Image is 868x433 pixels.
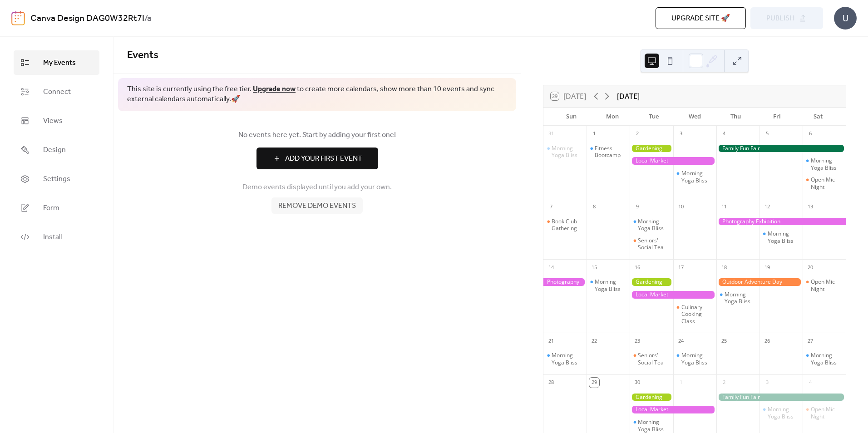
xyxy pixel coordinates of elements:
[127,84,507,105] span: This site is currently using the free tier. to create more calendars, show more than 10 events an...
[719,336,729,346] div: 25
[676,336,686,346] div: 24
[144,10,147,27] b: /
[43,232,62,243] span: Install
[256,148,378,169] button: Add Your First Event
[242,182,392,193] span: Demo events displayed until you add your own.
[11,11,25,25] img: logo
[14,167,99,191] a: Settings
[589,262,599,272] div: 15
[716,218,846,226] div: Photography Exhibition
[803,406,846,420] div: Open Mic Night
[715,108,756,126] div: Thu
[127,45,158,65] span: Events
[762,129,772,139] div: 5
[14,50,99,75] a: My Events
[656,7,746,29] button: Upgrade site 🚀
[673,304,716,325] div: Culinary Cooking Class
[673,170,716,184] div: Morning Yoga Bliss
[716,145,846,153] div: Family Fun Fair
[719,262,729,272] div: 18
[805,336,815,346] div: 27
[43,145,66,156] span: Design
[638,418,669,433] div: Morning Yoga Bliss
[632,129,642,139] div: 2
[676,129,686,139] div: 3
[676,262,686,272] div: 17
[543,278,587,286] div: Photography Exhibition
[271,197,363,214] button: Remove demo events
[589,378,599,388] div: 29
[14,196,99,220] a: Form
[811,278,842,292] div: Open Mic Night
[589,202,599,212] div: 8
[630,145,673,153] div: Gardening Workshop
[630,237,673,251] div: Seniors' Social Tea
[762,202,772,212] div: 12
[551,108,592,126] div: Sun
[632,262,642,272] div: 16
[589,129,599,139] div: 1
[681,170,713,184] div: Morning Yoga Bliss
[811,157,842,171] div: Morning Yoga Bliss
[759,230,803,244] div: Morning Yoga Bliss
[762,378,772,388] div: 3
[633,108,674,126] div: Tue
[278,201,356,212] span: Remove demo events
[762,336,772,346] div: 26
[834,7,857,30] div: U
[803,278,846,292] div: Open Mic Night
[285,153,362,164] span: Add Your First Event
[630,218,673,232] div: Morning Yoga Bliss
[552,218,583,232] div: Book Club Gathering
[803,157,846,171] div: Morning Yoga Bliss
[632,336,642,346] div: 23
[617,91,640,102] div: [DATE]
[797,108,838,126] div: Sat
[719,202,729,212] div: 11
[630,278,673,286] div: Gardening Workshop
[546,202,556,212] div: 7
[587,145,630,159] div: Fitness Bootcamp
[552,352,583,366] div: Morning Yoga Bliss
[805,378,815,388] div: 4
[43,203,59,214] span: Form
[674,108,715,126] div: Wed
[14,225,99,249] a: Install
[592,108,633,126] div: Mon
[805,262,815,272] div: 20
[638,218,669,232] div: Morning Yoga Bliss
[630,157,716,165] div: Local Market
[30,10,144,27] a: Canva Design DAG0W32Rt7I
[127,148,507,169] a: Add Your First Event
[630,418,673,433] div: Morning Yoga Bliss
[543,218,587,232] div: Book Club Gathering
[543,145,587,159] div: Morning Yoga Bliss
[546,336,556,346] div: 21
[768,230,799,244] div: Morning Yoga Bliss
[811,352,842,366] div: Morning Yoga Bliss
[716,394,846,401] div: Family Fun Fair
[719,378,729,388] div: 2
[253,82,296,96] a: Upgrade now
[638,352,669,366] div: Seniors' Social Tea
[630,352,673,366] div: Seniors' Social Tea
[43,174,70,185] span: Settings
[546,129,556,139] div: 31
[768,406,799,420] div: Morning Yoga Bliss
[805,202,815,212] div: 13
[676,202,686,212] div: 10
[811,406,842,420] div: Open Mic Night
[803,176,846,190] div: Open Mic Night
[725,291,756,305] div: Morning Yoga Bliss
[630,394,673,401] div: Gardening Workshop
[716,291,759,305] div: Morning Yoga Bliss
[14,79,99,104] a: Connect
[632,202,642,212] div: 9
[14,138,99,162] a: Design
[543,352,587,366] div: Morning Yoga Bliss
[719,129,729,139] div: 4
[546,378,556,388] div: 28
[43,87,71,98] span: Connect
[589,336,599,346] div: 22
[803,352,846,366] div: Morning Yoga Bliss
